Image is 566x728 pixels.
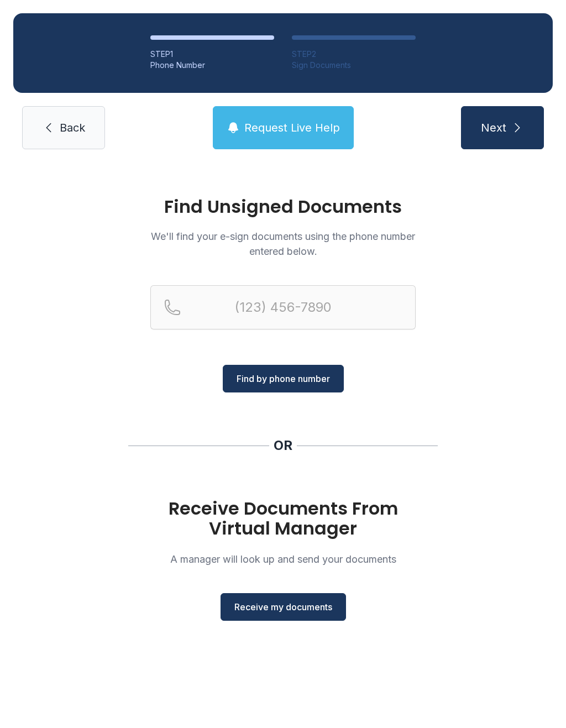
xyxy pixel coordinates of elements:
span: Next [481,120,506,135]
input: Reservation phone number [150,285,416,329]
div: Sign Documents [292,60,416,71]
div: STEP 2 [292,49,416,60]
div: Phone Number [150,60,274,71]
div: OR [274,437,292,454]
h1: Find Unsigned Documents [150,198,416,216]
span: Find by phone number [237,372,330,385]
p: A manager will look up and send your documents [150,552,416,567]
span: Back [60,120,85,135]
h1: Receive Documents From Virtual Manager [150,499,416,538]
span: Receive my documents [234,600,332,614]
span: Request Live Help [244,120,340,135]
div: STEP 1 [150,49,274,60]
p: We'll find your e-sign documents using the phone number entered below. [150,229,416,259]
